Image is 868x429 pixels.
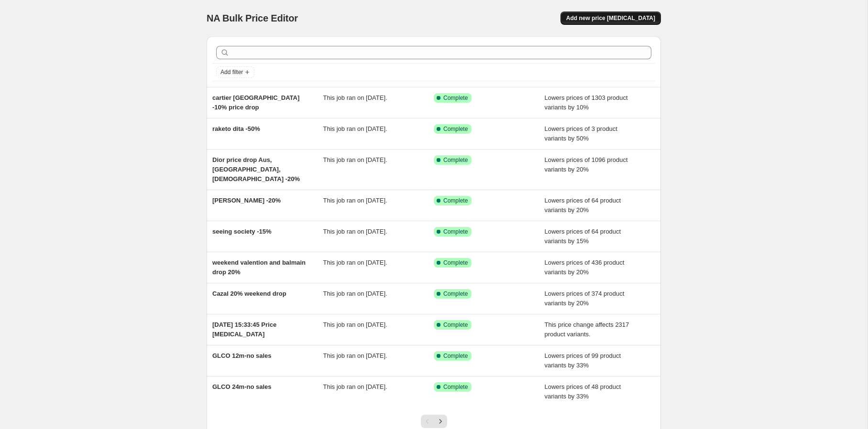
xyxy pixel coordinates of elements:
span: This job ran on [DATE]. [323,290,387,297]
span: This job ran on [DATE]. [323,383,387,390]
span: cartier [GEOGRAPHIC_DATA] -10% price drop [212,94,299,111]
span: [DATE] 15:33:45 Price [MEDICAL_DATA] [212,321,276,338]
span: Lowers prices of 1096 product variants by 20% [545,156,628,173]
nav: Pagination [421,415,447,428]
button: Next [434,415,447,428]
span: Complete [443,125,468,133]
span: This job ran on [DATE]. [323,197,387,204]
span: GLCO 24m-no sales [212,383,272,390]
span: Add new price [MEDICAL_DATA] [566,14,655,22]
span: This job ran on [DATE]. [323,94,387,101]
span: Lowers prices of 48 product variants by 33% [545,383,621,400]
span: Complete [443,156,468,164]
span: raketo dita -50% [212,125,260,132]
span: This job ran on [DATE]. [323,156,387,163]
span: Lowers prices of 374 product variants by 20% [545,290,625,307]
span: This job ran on [DATE]. [323,352,387,359]
span: NA Bulk Price Editor [207,13,298,23]
span: Lowers prices of 64 product variants by 15% [545,228,621,245]
span: Complete [443,259,468,267]
span: Add filter [220,68,243,76]
span: Lowers prices of 436 product variants by 20% [545,259,625,276]
span: Lowers prices of 99 product variants by 33% [545,352,621,369]
span: weekend valention and balmain drop 20% [212,259,306,276]
span: Complete [443,290,468,298]
span: Complete [443,197,468,204]
span: This job ran on [DATE]. [323,228,387,235]
span: Dior price drop Aus, [GEOGRAPHIC_DATA], [DEMOGRAPHIC_DATA] -20% [212,156,300,182]
span: Lowers prices of 1303 product variants by 10% [545,94,628,111]
button: Add filter [216,66,254,78]
span: Complete [443,321,468,329]
span: This price change affects 2317 product variants. [545,321,629,338]
span: This job ran on [DATE]. [323,125,387,132]
span: Lowers prices of 64 product variants by 20% [545,197,621,214]
span: This job ran on [DATE]. [323,321,387,328]
span: Complete [443,94,468,102]
span: This job ran on [DATE]. [323,259,387,266]
span: Complete [443,383,468,391]
button: Add new price [MEDICAL_DATA] [560,11,661,25]
span: Complete [443,228,468,236]
span: [PERSON_NAME] -20% [212,197,281,204]
span: Lowers prices of 3 product variants by 50% [545,125,617,142]
span: Complete [443,352,468,360]
span: seeing society -15% [212,228,272,235]
span: GLCO 12m-no sales [212,352,272,359]
span: Cazal 20% weekend drop [212,290,286,297]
